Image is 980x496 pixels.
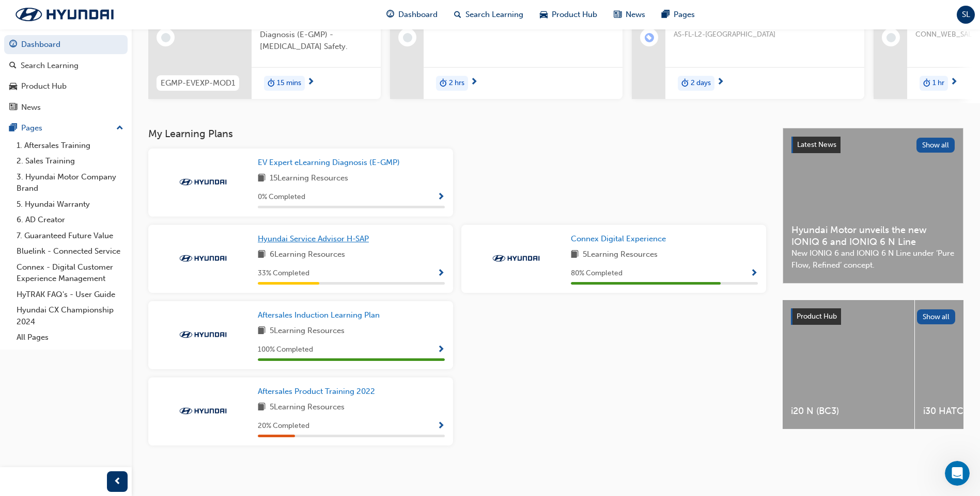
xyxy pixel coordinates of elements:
a: Connex Digital Experience [571,233,670,245]
span: 80 % Completed [571,268,623,279]
span: Product Hub [797,312,837,321]
span: learningRecordVerb_ENROLL-icon [645,33,654,42]
span: up-icon [116,122,123,135]
img: Trak [175,406,231,416]
span: Aftersales Product Training 2022 [258,387,375,396]
button: Pages [4,119,128,138]
button: DashboardSearch LearningProduct HubNews [4,33,128,119]
img: Trak [175,253,231,263]
span: SL [962,9,970,21]
span: Show Progress [437,193,445,202]
span: Search Learning [465,9,523,21]
span: learningRecordVerb_NONE-icon [161,33,170,42]
span: 0 % Completed [258,191,305,203]
a: 5. Hyundai Warranty [12,196,128,212]
span: pages-icon [9,124,17,133]
span: Show Progress [437,345,445,355]
a: 7. Guaranteed Future Value [12,228,128,244]
span: Dashboard [398,9,438,21]
button: Show Progress [437,343,445,356]
span: duration-icon [681,77,689,90]
a: HyTRAK FAQ's - User Guide [12,287,128,303]
span: pages-icon [662,8,670,21]
a: Product Hub [4,77,128,96]
span: book-icon [258,249,266,261]
a: Hyundai Service Advisor H-SAP [258,233,373,245]
span: EGMP-EVEXP-MOD1 [161,77,235,89]
span: duration-icon [440,77,447,90]
span: guage-icon [9,40,17,49]
span: book-icon [258,401,266,414]
a: news-iconNews [605,4,654,25]
span: Connex Digital Experience [571,234,666,243]
span: learningRecordVerb_NONE-icon [886,33,896,42]
span: New IONIQ 6 and IONIQ 6 N Line under ‘Pure Flow, Refined’ concept. [791,247,955,271]
span: 15 Learning Resources [270,172,348,185]
button: Show Progress [437,420,445,433]
span: 33 % Completed [258,268,309,279]
span: duration-icon [268,77,275,90]
span: search-icon [454,8,461,21]
a: i20 N (BC3) [783,300,914,429]
a: Bluelink - Connected Service [12,243,128,259]
span: 100 % Completed [258,344,313,356]
button: Show all [916,138,955,153]
a: Connex - Digital Customer Experience Management [12,259,128,287]
a: Latest NewsShow allHyundai Motor unveils the new IONIQ 6 and IONIQ 6 N LineNew IONIQ 6 and IONIQ ... [783,128,963,284]
span: Show Progress [437,422,445,431]
a: 6. AD Creator [12,212,128,228]
div: Pages [21,122,42,134]
a: 3. Hyundai Motor Company Brand [12,169,128,196]
a: search-iconSearch Learning [446,4,532,25]
span: News [626,9,645,21]
span: 20 % Completed [258,420,309,432]
span: 1 hr [932,77,944,89]
a: guage-iconDashboard [378,4,446,25]
h3: My Learning Plans [148,128,766,140]
div: Search Learning [21,60,79,72]
a: All Pages [12,329,128,345]
a: EV Expert eLearning Diagnosis (E-GMP) [258,157,404,169]
a: News [4,98,128,117]
span: Pages [674,9,695,21]
span: Hyundai Motor unveils the new IONIQ 6 and IONIQ 6 N Line [791,224,955,247]
span: EV Expert eLearning Diagnosis (E-GMP) [258,158,400,167]
img: Trak [5,4,124,25]
a: pages-iconPages [654,4,703,25]
img: Trak [488,253,545,263]
span: 5 Learning Resources [270,325,345,338]
span: prev-icon [114,475,121,488]
span: Show Progress [437,269,445,278]
span: Latest News [797,140,836,149]
a: Aftersales Induction Learning Plan [258,309,384,321]
button: Show Progress [437,267,445,280]
span: 2 hrs [449,77,464,89]
span: EV Expert e-Learning Diagnosis (E-GMP) - [MEDICAL_DATA] Safety. [260,18,372,53]
button: Show Progress [437,191,445,204]
span: next-icon [950,78,958,87]
span: next-icon [307,78,315,87]
span: Show Progress [750,269,758,278]
span: learningRecordVerb_NONE-icon [403,33,412,42]
span: 5 Learning Resources [270,401,345,414]
a: Aftersales Product Training 2022 [258,386,379,398]
a: Product HubShow all [791,308,955,325]
span: car-icon [540,8,548,21]
span: next-icon [470,78,478,87]
span: i20 N (BC3) [791,405,906,417]
span: search-icon [9,61,17,71]
a: Search Learning [4,56,128,75]
a: Dashboard [4,35,128,54]
span: duration-icon [923,77,930,90]
button: Show all [917,309,956,324]
a: car-iconProduct Hub [532,4,605,25]
span: 6 Learning Resources [270,249,345,261]
button: Show Progress [750,267,758,280]
span: 5 Learning Resources [583,249,658,261]
span: book-icon [571,249,579,261]
div: News [21,102,41,113]
span: 2 days [691,77,711,89]
span: AS-FL-L2-[GEOGRAPHIC_DATA] [674,29,856,41]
